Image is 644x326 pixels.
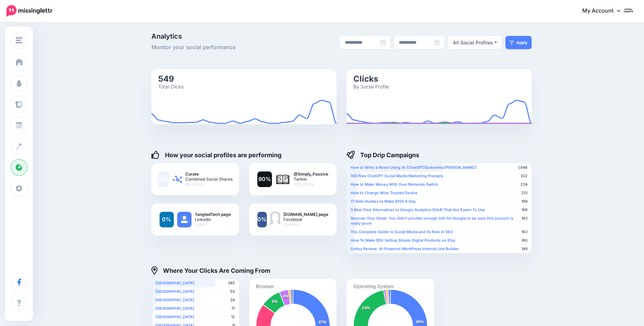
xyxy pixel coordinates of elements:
span: 385 [228,281,235,286]
img: Missinglettr [6,5,52,17]
b: TangledTech page [195,212,231,217]
h4: Where Your Clicks Are Coming From [151,266,270,274]
b: How to Change Wise Trusted Device [351,190,418,195]
text: 549 [158,74,174,83]
span: 0 clicks [283,222,328,227]
button: All Social Profiles [448,36,502,49]
span: Twitter [294,177,328,182]
div: All Social Profiles [453,39,493,47]
b: How To Make $5K Selling Simple Digital Products on Etsy [351,238,455,243]
b: 5 Best Free Alternatives to Google Analytics (GA4) That Are Easier To Use [351,207,485,212]
b: 100 Free ChatGPT Social Media Marketing Prompts [351,174,443,178]
b: Linksy Review: AI-Powered WordPress Internal Link Builder [351,246,459,251]
span: Combined Social Shares [185,177,233,182]
b: [GEOGRAPHIC_DATA] [155,281,194,285]
b: [DOMAIN_NAME] page [283,212,328,217]
a: 10% [158,171,169,187]
span: 199 [521,199,528,204]
span: 17 [232,306,235,311]
span: 56 clicks [185,182,233,187]
span: 50 [230,289,235,294]
a: 90% [257,171,272,187]
a: My Account [575,3,634,19]
text: By Social Profile [353,83,389,89]
b: The Complete Guide to Social Media and Its Role in SEO [351,229,453,234]
b: [GEOGRAPHIC_DATA] [155,306,194,311]
span: 28 [230,298,235,303]
span: 213 [521,190,528,196]
b: Curate [185,171,233,177]
span: Analytics [151,33,271,40]
span: 239 [520,182,528,187]
b: [GEOGRAPHIC_DATA] [155,289,194,294]
span: 1,946 [518,165,528,170]
span: 183 [521,216,528,221]
span: 160 [521,238,528,243]
h4: Top Drip Campaigns [347,151,419,159]
a: 0% [257,212,267,227]
text: Operating System [353,283,394,289]
span: 492 clicks [294,182,328,187]
span: 1 click [195,222,231,227]
text: Browser [256,283,274,289]
h4: How your social profiles are performing [151,151,281,159]
span: 189 [521,207,528,212]
b: [GEOGRAPHIC_DATA] [155,314,194,319]
span: 302 [520,174,528,179]
b: [GEOGRAPHIC_DATA] [155,298,194,302]
text: Clicks [353,74,378,83]
text: Total Clicks [158,83,184,89]
a: 0% [160,212,174,227]
span: 163 [521,229,528,235]
img: 84628273_176159830277856_972693363922829312_n-75312.jpg [270,212,280,227]
b: How to Make Money With Your Nintendo Switch [351,182,438,187]
span: Linkedin [195,217,231,222]
img: menu.png [16,37,22,43]
span: Monitor your social performance [151,43,271,52]
b: 17 Side Hustles to Make $100 A Day [351,199,416,204]
b: @Simply_Passive [294,171,328,177]
span: 149 [521,246,528,251]
button: Apply [505,36,532,49]
span: 12 [231,314,235,320]
b: Recover Your Gmail: You didn’t provide enough info for Google to be sure this account is really y... [351,216,513,226]
img: user_default_image.png [177,212,191,227]
span: Facebook [283,217,328,222]
b: How to Write a Novel Using AI (ChatGPT/Sudowrite/[PERSON_NAME]) [351,165,477,170]
img: i2y1NqK8-60292.jpg [275,171,290,187]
